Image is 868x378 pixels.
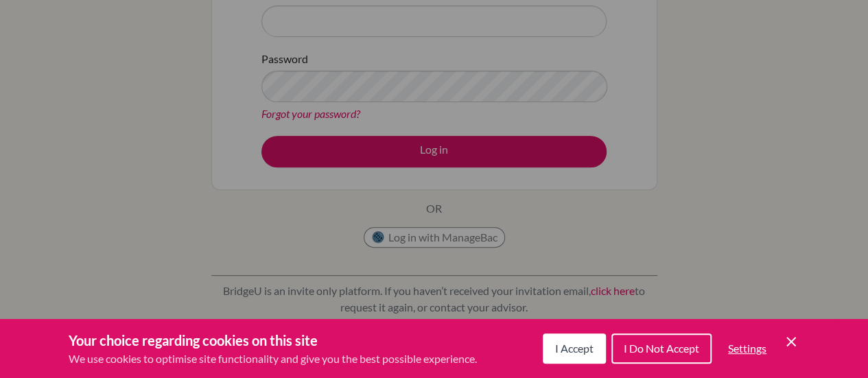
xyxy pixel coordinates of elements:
button: I Accept [543,333,606,364]
p: We use cookies to optimise site functionality and give you the best possible experience. [69,351,477,367]
span: I Do Not Accept [624,342,699,355]
button: Settings [717,335,777,362]
button: Save and close [783,333,799,350]
span: Settings [728,342,766,355]
button: I Do Not Accept [611,333,712,364]
h3: Your choice regarding cookies on this site [69,330,477,351]
span: I Accept [555,342,594,355]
